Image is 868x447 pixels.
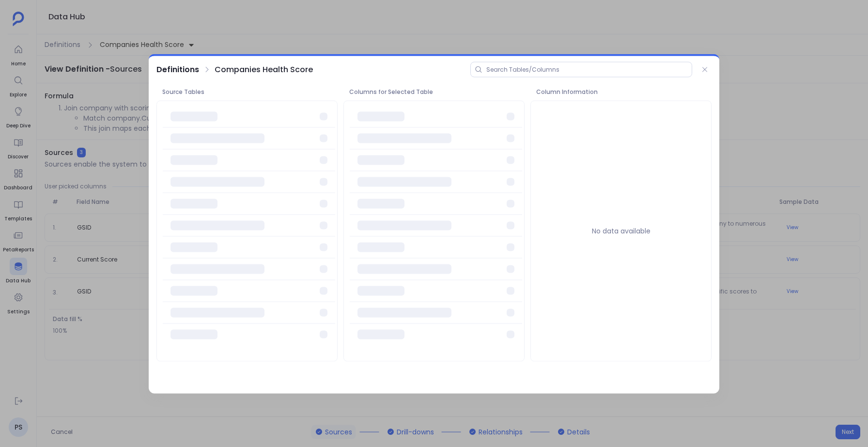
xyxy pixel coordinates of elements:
[530,83,712,100] div: Column Information
[486,65,688,73] input: Search Tables/Columns
[156,83,338,100] div: Source Tables
[215,63,313,76] button: Companies Health Score
[156,63,199,76] div: Definitions
[343,83,525,100] div: Columns for Selected Table
[592,226,651,236] p: No data available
